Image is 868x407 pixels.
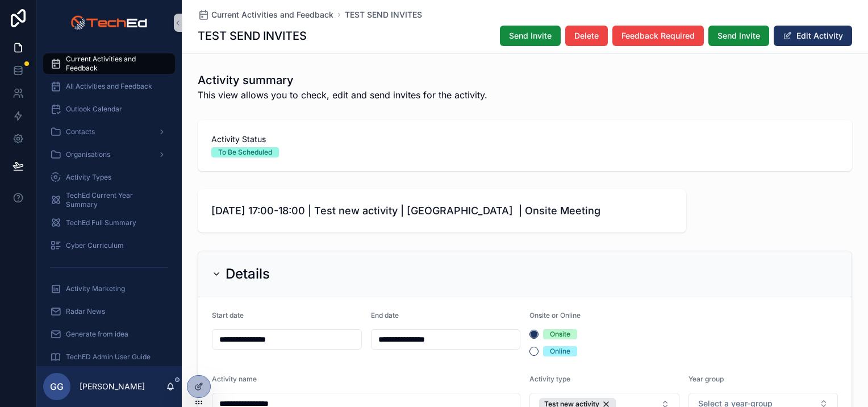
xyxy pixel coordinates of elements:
[36,45,182,366] div: scrollable content
[708,26,769,46] button: Send Invite
[345,9,422,20] a: TEST SEND INVITES
[66,307,105,316] span: Radar News
[211,203,673,219] span: [DATE] 17:00-18:00 | Test new activity | [GEOGRAPHIC_DATA] | Onsite Meeting
[66,173,111,182] span: Activity Types
[43,190,175,210] a: TechEd Current Year Summary
[66,284,125,293] span: Activity Marketing
[509,30,552,41] span: Send Invite
[66,241,124,250] span: Cyber Curriculum
[66,127,95,136] span: Contacts
[211,134,838,145] span: Activity Status
[211,9,333,20] span: Current Activities and Feedback
[198,9,333,20] a: Current Activities and Feedback
[574,30,599,41] span: Delete
[66,55,164,73] span: Current Activities and Feedback
[212,311,244,319] span: Start date
[529,375,570,383] span: Activity type
[66,352,151,362] span: TechED Admin User Guide
[550,329,570,339] div: Onsite
[66,150,110,159] span: Organisations
[43,235,175,256] a: Cyber Curriculum
[500,26,561,46] button: Send Invite
[774,26,852,46] button: Edit Activity
[43,324,175,344] a: Generate from idea
[43,76,175,97] a: All Activities and Feedback
[371,311,399,319] span: End date
[218,147,272,157] div: To Be Scheduled
[226,265,270,283] h2: Details
[66,330,128,339] span: Generate from idea
[43,122,175,142] a: Contacts
[66,105,122,114] span: Outlook Calendar
[612,26,704,46] button: Feedback Required
[43,301,175,322] a: Radar News
[212,375,257,383] span: Activity name
[43,53,175,74] a: Current Activities and Feedback
[550,346,570,356] div: Online
[66,191,164,209] span: TechEd Current Year Summary
[66,82,152,91] span: All Activities and Feedback
[688,375,724,383] span: Year group
[43,144,175,165] a: Organisations
[198,88,487,102] span: This view allows you to check, edit and send invites for the activity.
[43,213,175,233] a: TechEd Full Summary
[70,14,147,32] img: App logo
[529,311,581,319] span: Onsite or Online
[80,381,145,392] p: [PERSON_NAME]
[198,72,487,88] h1: Activity summary
[43,99,175,119] a: Outlook Calendar
[621,30,695,41] span: Feedback Required
[198,28,307,44] h1: TEST SEND INVITES
[43,167,175,188] a: Activity Types
[717,30,760,41] span: Send Invite
[66,218,136,227] span: TechEd Full Summary
[50,380,64,393] span: GG
[43,279,175,299] a: Activity Marketing
[43,347,175,367] a: TechED Admin User Guide
[565,26,608,46] button: Delete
